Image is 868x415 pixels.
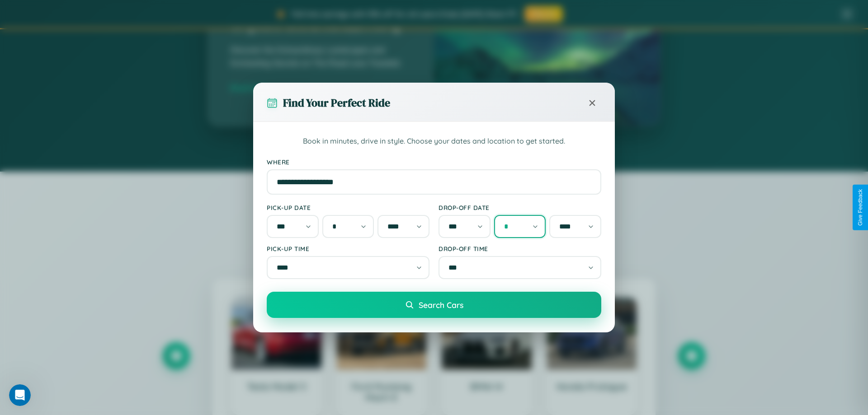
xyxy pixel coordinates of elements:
[267,135,601,147] p: Book in minutes, drive in style. Choose your dates and location to get started.
[267,292,601,318] button: Search Cars
[439,204,601,211] label: Drop-off Date
[267,245,429,252] label: Pick-up Time
[267,204,429,211] label: Pick-up Date
[419,300,463,310] span: Search Cars
[267,158,601,166] label: Where
[439,245,601,252] label: Drop-off Time
[283,95,390,110] h3: Find Your Perfect Ride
